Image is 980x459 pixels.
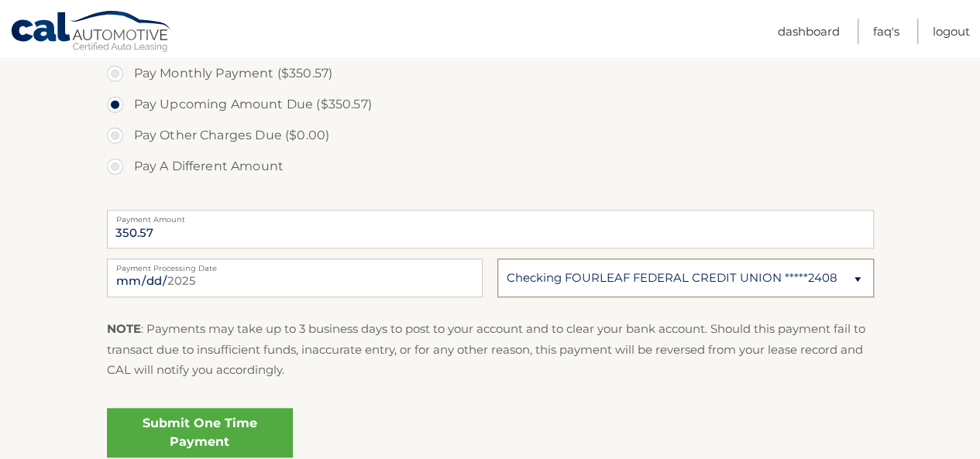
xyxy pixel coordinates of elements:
[107,408,293,457] a: Submit One Time Payment
[107,151,874,182] label: Pay A Different Amount
[107,259,483,271] label: Payment Processing Date
[107,210,874,222] label: Payment Amount
[10,10,173,55] a: Cal Automotive
[107,259,483,297] input: Payment Date
[107,120,874,151] label: Pay Other Charges Due ($0.00)
[107,89,874,120] label: Pay Upcoming Amount Due ($350.57)
[107,58,874,89] label: Pay Monthly Payment ($350.57)
[107,210,874,248] input: Payment Amount
[778,19,840,44] a: Dashboard
[107,321,141,336] strong: NOTE
[933,19,970,44] a: Logout
[873,19,899,44] a: FAQ's
[107,319,874,380] p: : Payments may take up to 3 business days to post to your account and to clear your bank account....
